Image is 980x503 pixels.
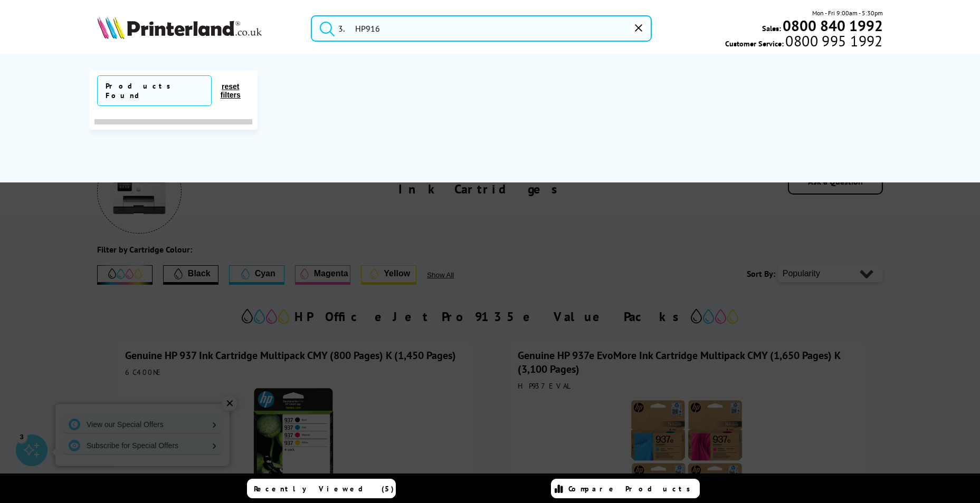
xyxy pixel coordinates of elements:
button: reset filters [212,82,250,100]
a: 0800 840 1992 [781,21,883,31]
img: Printerland Logo [97,16,262,39]
b: 0800 840 1992 [783,16,883,35]
span: Sales: [762,23,781,33]
span: Compare Products [568,484,696,494]
a: Compare Products [551,479,700,498]
a: Printerland Logo [97,16,297,41]
a: Recently Viewed (5) [247,479,396,498]
span: Mon - Fri 9:00am - 5:30pm [812,8,883,18]
span: Recently Viewed (5) [254,484,394,494]
div: Products Found [106,81,206,100]
span: Customer Service: [725,36,882,49]
input: Search product [311,15,652,42]
span: 0800 995 1992 [784,36,882,46]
